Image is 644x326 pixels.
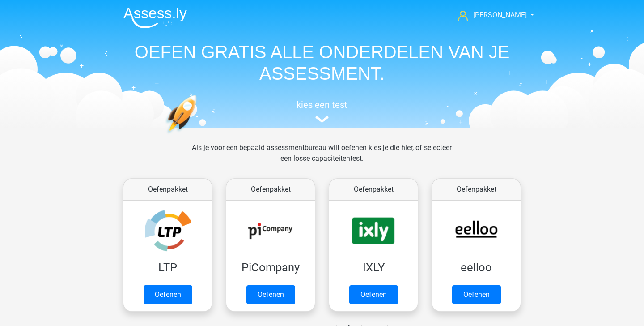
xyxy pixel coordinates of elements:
h1: OEFEN GRATIS ALLE ONDERDELEN VAN JE ASSESSMENT. [116,41,528,84]
div: Als je voor een bepaald assessmentbureau wilt oefenen kies je die hier, of selecteer een losse ca... [185,142,459,175]
span: [PERSON_NAME] [473,11,527,19]
a: Oefenen [246,285,295,304]
img: assessment [315,116,329,123]
a: Oefenen [144,285,192,304]
img: oefenen [165,95,231,176]
h5: kies een test [116,99,528,110]
img: Assessly [123,7,187,28]
a: Oefenen [349,285,398,304]
a: kies een test [116,99,528,123]
a: [PERSON_NAME] [454,10,528,21]
a: Oefenen [452,285,501,304]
